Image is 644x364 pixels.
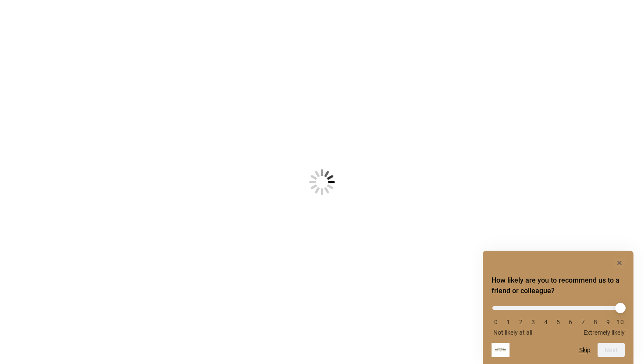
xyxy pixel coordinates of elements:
span: Extremely likely [584,329,625,336]
span: Not likely at all [493,329,532,336]
li: 6 [566,318,575,325]
li: 7 [579,318,587,325]
button: Hide survey [614,258,625,268]
li: 9 [604,318,612,325]
div: How likely are you to recommend us to a friend or colleague? Select an option from 0 to 10, with ... [492,258,625,357]
img: Loading [266,126,378,238]
li: 8 [591,318,600,325]
h2: How likely are you to recommend us to a friend or colleague? Select an option from 0 to 10, with ... [492,275,625,296]
li: 5 [554,318,563,325]
button: Skip [579,346,591,353]
li: 3 [529,318,538,325]
button: Next question [598,343,625,357]
li: 1 [504,318,513,325]
div: How likely are you to recommend us to a friend or colleague? Select an option from 0 to 10, with ... [492,300,625,336]
li: 2 [517,318,525,325]
li: 10 [616,318,625,325]
li: 4 [541,318,550,325]
li: 0 [492,318,500,325]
